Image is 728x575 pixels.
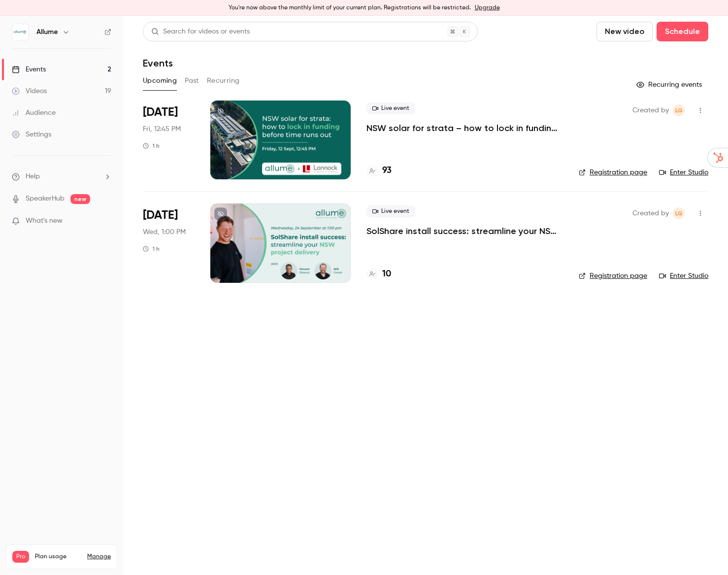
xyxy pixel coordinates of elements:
a: Registration page [579,168,647,177]
button: Recurring events [632,77,708,93]
a: NSW solar for strata – how to lock in funding before time runs out [366,122,563,134]
div: 1 h [143,142,160,150]
h4: 10 [382,268,391,281]
a: 93 [366,164,392,177]
span: What's new [26,216,63,226]
button: Recurring [207,73,240,89]
div: 1 h [143,245,160,253]
span: [DATE] [143,104,178,120]
h1: Events [143,57,173,69]
h6: Allume [36,27,58,37]
span: Live event [366,102,415,114]
span: Wed, 1:00 PM [143,227,186,237]
a: 10 [366,268,391,281]
a: SpeakerHub [26,194,65,204]
div: Sep 24 Wed, 1:00 PM (Australia/Melbourne) [143,203,195,282]
span: Created by [632,104,669,116]
a: Upgrade [475,4,500,12]
span: LG [675,104,683,116]
li: help-dropdown-opener [12,171,111,182]
div: Search for videos or events [151,27,250,37]
a: SolShare install success: streamline your NSW project delivery [366,225,563,237]
a: Enter Studio [659,168,708,177]
button: New video [596,22,653,41]
div: Videos [12,86,47,96]
span: Help [26,171,40,182]
div: Sep 12 Fri, 12:45 PM (Australia/Melbourne) [143,101,195,179]
span: [DATE] [143,207,178,223]
span: Pro [12,551,29,563]
div: Settings [12,130,51,139]
a: Manage [87,553,111,561]
button: Past [185,73,199,89]
button: Upcoming [143,73,177,89]
div: Audience [12,108,56,118]
a: Registration page [579,271,647,281]
span: new [70,194,90,204]
button: Schedule [657,22,708,41]
span: Live event [366,205,415,217]
div: Events [12,65,46,74]
img: Allume [12,24,28,40]
span: Lindsey Guest [673,207,685,219]
span: Plan usage [35,553,81,561]
a: Enter Studio [659,271,708,281]
span: Fri, 12:45 PM [143,124,181,134]
span: Created by [632,207,669,219]
span: Lindsey Guest [673,104,685,116]
h4: 93 [382,164,392,177]
iframe: Noticeable Trigger [99,217,111,226]
span: LG [675,207,683,219]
